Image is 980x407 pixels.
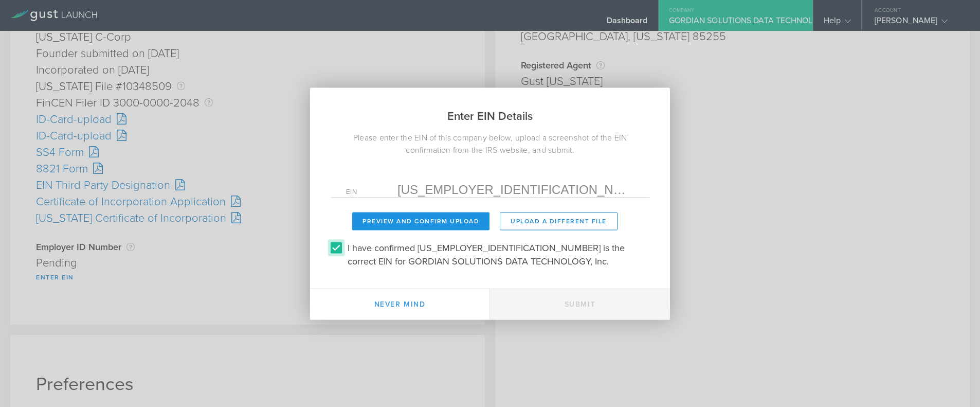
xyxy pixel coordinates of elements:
input: Required [397,182,634,197]
button: Never mind [310,289,490,320]
label: I have confirmed [US_EMPLOYER_IDENTIFICATION_NUMBER] is the correct EIN for GORDIAN SOLUTIONS DAT... [348,239,647,268]
div: Please enter the EIN of this company below, upload a screenshot of the EIN confirmation from the ... [310,131,670,156]
h2: Enter EIN Details [310,87,670,131]
iframe: Chat Widget [929,358,980,407]
label: EIN [346,188,397,197]
button: Submit [490,289,670,320]
button: Upload a different File [500,212,618,230]
button: Preview and Confirm Upload [352,212,489,230]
